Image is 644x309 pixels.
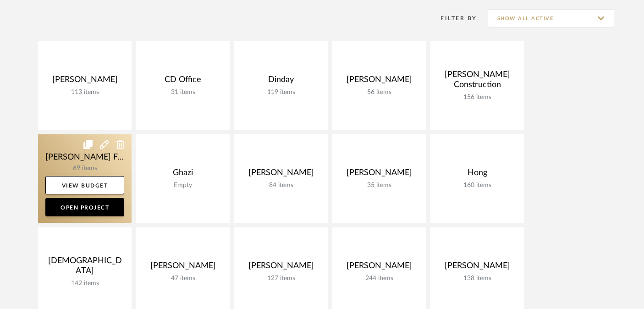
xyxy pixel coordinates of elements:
[429,14,477,23] div: Filter By
[438,94,517,101] div: 156 items
[438,275,517,282] div: 138 items
[45,198,124,216] a: Open Project
[340,182,418,189] div: 35 items
[242,88,320,96] div: 119 items
[438,182,517,189] div: 160 items
[242,182,320,189] div: 84 items
[340,168,418,182] div: [PERSON_NAME]
[340,88,418,96] div: 56 items
[438,70,517,94] div: [PERSON_NAME] Construction
[242,168,320,182] div: [PERSON_NAME]
[45,256,124,280] div: [DEMOGRAPHIC_DATA]
[340,275,418,282] div: 244 items
[143,88,222,96] div: 31 items
[45,75,124,88] div: [PERSON_NAME]
[340,75,418,88] div: [PERSON_NAME]
[438,168,517,182] div: Hong
[45,280,124,287] div: 142 items
[438,261,517,275] div: [PERSON_NAME]
[340,261,418,275] div: [PERSON_NAME]
[143,182,222,189] div: Empty
[45,88,124,96] div: 113 items
[143,168,222,182] div: Ghazi
[143,275,222,282] div: 47 items
[242,261,320,275] div: [PERSON_NAME]
[45,176,124,194] a: View Budget
[242,275,320,282] div: 127 items
[143,261,222,275] div: [PERSON_NAME]
[143,75,222,88] div: CD Office
[242,75,320,88] div: Dinday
